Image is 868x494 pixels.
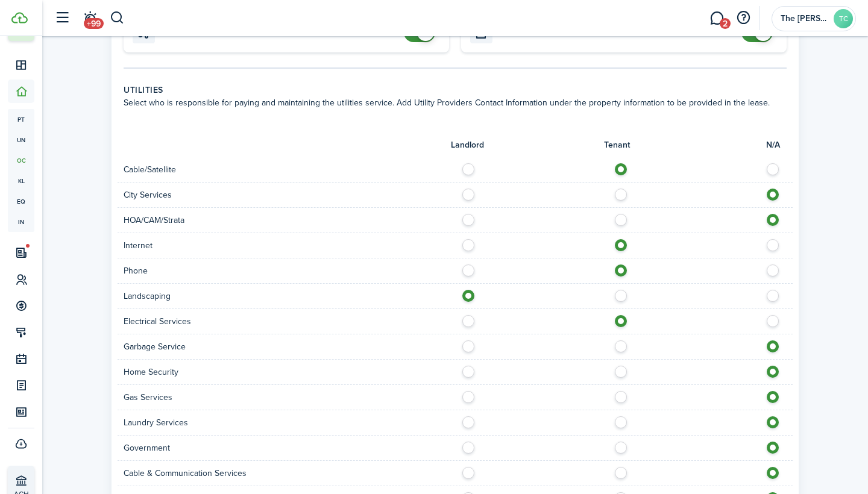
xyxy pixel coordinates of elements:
div: Cable & Communication Services [118,467,455,480]
div: Home Security [118,366,455,378]
span: N/A [766,139,780,151]
div: Garbage Service [118,340,455,353]
div: Internet [118,239,455,252]
a: pt [8,109,34,130]
a: eq [8,191,34,211]
wizard-step-header-title: Utilities [124,84,787,96]
a: Notifications [78,3,101,34]
div: Gas Services [118,391,455,404]
span: Landlord [451,139,484,151]
span: Tenant [604,139,630,151]
avatar-text: TC [834,9,853,28]
button: Open resource center [733,8,753,28]
button: Open sidebar [51,7,74,30]
span: The Clarence Mason Group LLC [781,14,829,23]
wizard-step-header-description: Select who is responsible for paying and maintaining the utilities service. Add Utility Providers... [124,96,787,109]
div: Electrical Services [118,315,455,328]
a: in [8,211,34,232]
span: 2 [720,18,731,29]
div: HOA/CAM/Strata [118,214,455,227]
img: TenantCloud [11,12,28,23]
a: un [8,130,34,150]
div: Government [118,442,455,454]
a: kl [8,170,34,191]
div: City Services [118,189,455,201]
a: oc [8,150,34,170]
div: Landscaping [118,290,455,302]
div: Cable/Satellite [118,163,455,176]
div: Laundry Services [118,416,455,429]
div: Phone [118,264,455,277]
button: Search [110,8,125,28]
span: +99 [84,18,104,29]
a: Messaging [705,3,728,34]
